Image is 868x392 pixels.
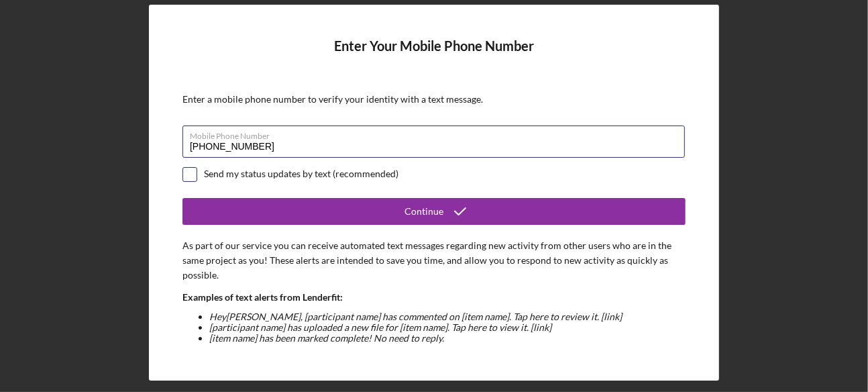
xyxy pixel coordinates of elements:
[182,94,686,105] div: Enter a mobile phone number to verify your identity with a text message.
[209,333,686,344] li: [item name] has been marked complete! No need to reply.
[204,168,398,179] div: Send my status updates by text (recommended)
[190,126,685,141] label: Mobile Phone Number
[182,238,686,283] p: As part of our service you can receive automated text messages regarding new activity from other ...
[182,290,686,305] p: Examples of text alerts from Lenderfit:
[182,198,686,225] button: Continue
[404,198,443,225] div: Continue
[209,322,686,333] li: [participant name] has uploaded a new file for [item name]. Tap here to view it. [link]
[182,38,686,74] h4: Enter Your Mobile Phone Number
[209,311,686,322] li: Hey [PERSON_NAME] , [participant name] has commented on [item name]. Tap here to review it. [link]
